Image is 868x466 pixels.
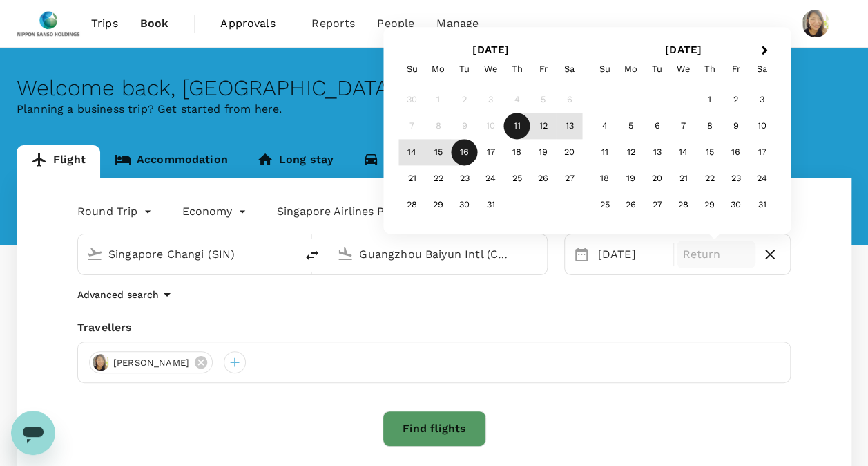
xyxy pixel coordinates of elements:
span: Approvals [220,15,289,32]
img: Charlotte Khoo [802,10,829,37]
div: Friday [723,56,749,82]
div: Monday [425,56,452,82]
img: avatar-67a4c8345a0da.jpeg [93,354,109,371]
button: delete [296,239,329,272]
div: Choose Sunday, January 25th, 2026 [592,192,618,218]
h2: [DATE] [394,44,587,56]
p: Singapore Airlines PPS Club/ KrisFlyer [277,203,482,220]
div: Wednesday [478,56,504,82]
div: Not available Monday, December 1st, 2025 [425,87,452,113]
div: Choose Sunday, December 21st, 2025 [399,166,425,192]
div: Choose Thursday, January 22nd, 2026 [697,166,723,192]
div: Choose Monday, January 12th, 2026 [618,140,644,166]
p: Planning a business trip? Get started from here. [17,101,851,118]
div: Not available Tuesday, December 2nd, 2025 [452,87,478,113]
a: Accommodation [100,145,242,178]
div: Choose Wednesday, December 31st, 2025 [478,192,504,218]
span: Book [140,15,169,32]
div: Tuesday [644,56,671,82]
div: Choose Tuesday, January 13th, 2026 [644,140,671,166]
a: Car rental [348,145,455,178]
div: Choose Saturday, January 31st, 2026 [749,192,775,218]
a: Flight [17,145,100,178]
div: Not available Sunday, December 7th, 2025 [399,113,425,140]
p: Advanced search [77,288,159,301]
span: Trips [91,15,118,32]
div: Saturday [749,56,775,82]
button: Find flights [383,411,486,447]
div: Not available Wednesday, December 10th, 2025 [478,113,504,140]
div: Choose Sunday, January 4th, 2026 [592,113,618,140]
div: Choose Friday, January 2nd, 2026 [723,87,749,113]
div: Round Trip [77,201,155,223]
div: Choose Tuesday, January 20th, 2026 [644,166,671,192]
div: Choose Friday, December 12th, 2025 [530,113,557,140]
input: Going to [359,243,517,265]
div: Choose Saturday, January 24th, 2026 [749,166,775,192]
div: Choose Monday, January 5th, 2026 [618,113,644,140]
div: Choose Saturday, January 17th, 2026 [749,140,775,166]
div: Choose Wednesday, January 7th, 2026 [671,113,697,140]
div: Choose Monday, January 19th, 2026 [618,166,644,192]
span: Reports [311,15,355,32]
div: Choose Monday, December 15th, 2025 [425,140,452,166]
div: Not available Tuesday, December 9th, 2025 [452,113,478,140]
div: Choose Thursday, December 25th, 2025 [504,166,530,192]
div: Tuesday [452,56,478,82]
div: Choose Saturday, December 20th, 2025 [557,140,583,166]
div: Choose Sunday, January 18th, 2026 [592,166,618,192]
div: Choose Saturday, January 10th, 2026 [749,113,775,140]
div: Sunday [399,56,425,82]
div: Choose Thursday, December 18th, 2025 [504,140,530,166]
div: Choose Thursday, January 15th, 2026 [697,140,723,166]
div: [PERSON_NAME] [89,351,213,373]
div: Choose Saturday, December 13th, 2025 [557,113,583,140]
button: Open [286,252,289,255]
div: Choose Tuesday, January 27th, 2026 [644,192,671,218]
div: Choose Friday, December 19th, 2025 [530,140,557,166]
div: Choose Sunday, December 14th, 2025 [399,140,425,166]
div: Choose Thursday, January 1st, 2026 [697,87,723,113]
span: [PERSON_NAME] [105,356,197,370]
div: Choose Wednesday, January 21st, 2026 [671,166,697,192]
div: Choose Wednesday, December 24th, 2025 [478,166,504,192]
div: Thursday [504,56,530,82]
div: Travellers [77,319,791,336]
div: Saturday [557,56,583,82]
div: Friday [530,56,557,82]
img: Nippon Sanso Holdings Singapore Pte Ltd [17,8,80,39]
div: Choose Monday, December 29th, 2025 [425,192,452,218]
div: Choose Thursday, January 29th, 2026 [697,192,723,218]
div: Choose Tuesday, January 6th, 2026 [644,113,671,140]
div: Not available Saturday, December 6th, 2025 [557,87,583,113]
input: Depart from [108,243,267,265]
div: Not available Thursday, December 4th, 2025 [504,87,530,113]
button: Next Month [755,40,777,62]
span: People [377,15,414,32]
div: Not available Monday, December 8th, 2025 [425,113,452,140]
div: Not available Sunday, November 30th, 2025 [399,87,425,113]
button: Advanced search [77,286,175,303]
div: Choose Monday, January 26th, 2026 [618,192,644,218]
div: Economy [182,201,249,223]
div: Choose Sunday, January 11th, 2026 [592,140,618,166]
div: Choose Thursday, December 11th, 2025 [504,113,530,140]
div: Choose Wednesday, January 28th, 2026 [671,192,697,218]
p: Return [682,246,750,263]
div: Choose Friday, January 9th, 2026 [723,113,749,140]
span: Manage [436,15,479,32]
div: Choose Tuesday, December 16th, 2025 [452,140,478,166]
div: Choose Wednesday, January 14th, 2026 [671,140,697,166]
div: Choose Friday, January 16th, 2026 [723,140,749,166]
div: Choose Sunday, December 28th, 2025 [399,192,425,218]
div: Choose Tuesday, December 30th, 2025 [452,192,478,218]
div: Choose Wednesday, December 17th, 2025 [478,140,504,166]
div: Month December, 2025 [399,87,583,218]
div: Month January, 2026 [592,87,775,218]
div: Sunday [592,56,618,82]
div: Choose Monday, December 22nd, 2025 [425,166,452,192]
div: Welcome back , [GEOGRAPHIC_DATA] . [17,75,851,101]
div: Not available Friday, December 5th, 2025 [530,87,557,113]
div: [DATE] [592,241,671,268]
a: Long stay [242,145,348,178]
